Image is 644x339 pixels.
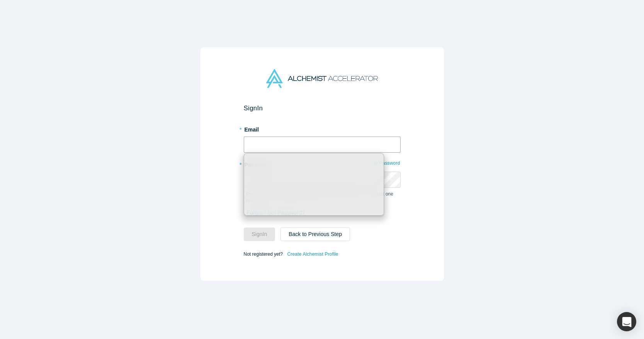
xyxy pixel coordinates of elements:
[244,228,275,241] button: SignIn
[244,123,401,134] label: Email
[287,249,338,259] a: Create Alchemist Profile
[244,251,283,257] span: Not registered yet?
[244,104,401,112] h2: Sign In
[280,228,350,241] button: Back to Previous Step
[266,69,377,88] img: Alchemist Accelerator Logo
